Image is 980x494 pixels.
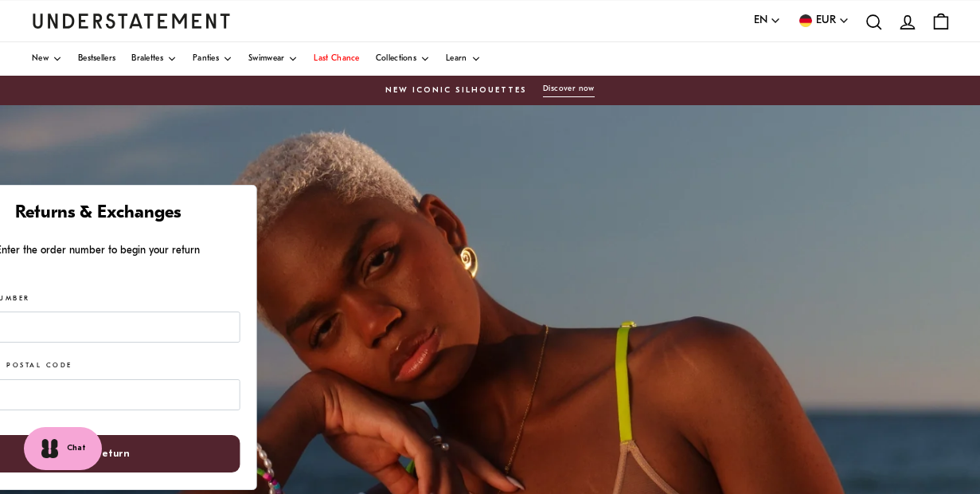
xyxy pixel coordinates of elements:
[816,12,836,29] span: EUR
[78,42,115,76] a: Bestsellers
[131,55,163,63] span: Bralettes
[67,442,86,455] span: Chat
[314,42,359,76] a: Last Chance
[376,42,430,76] a: Collections
[797,12,849,29] button: EUR
[32,84,948,97] a: New Iconic SilhouettesDiscover now
[24,427,102,470] button: Chat
[32,14,231,28] a: Understatement Homepage
[131,42,177,76] a: Bralettes
[32,55,49,63] span: New
[446,55,467,63] span: Learn
[248,55,284,63] span: Swimwear
[193,55,219,63] span: Panties
[543,84,595,97] button: Discover now
[248,42,298,76] a: Swimwear
[754,12,781,29] button: EN
[193,42,232,76] a: Panties
[78,55,115,63] span: Bestsellers
[385,84,527,97] span: New Iconic Silhouettes
[314,55,359,63] span: Last Chance
[446,42,481,76] a: Learn
[32,42,62,76] a: New
[66,436,130,472] span: Begin return
[754,12,767,29] span: EN
[376,55,416,63] span: Collections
